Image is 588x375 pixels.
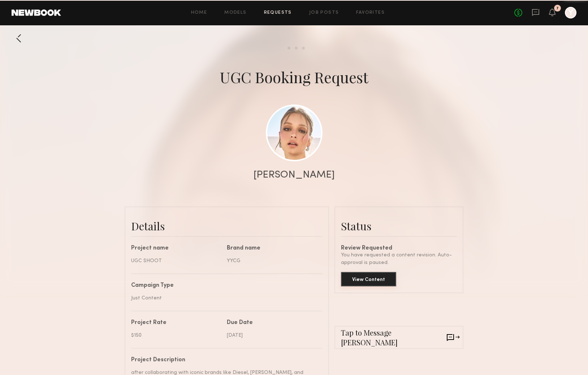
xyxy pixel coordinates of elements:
[356,10,385,15] a: Favorites
[254,170,335,180] div: [PERSON_NAME]
[227,257,317,265] div: YYCG
[131,294,317,302] div: Just Content
[341,219,457,233] div: Status
[227,332,317,339] div: [DATE]
[227,320,317,326] div: Due Date
[131,332,221,339] div: $150
[565,7,576,18] a: Y
[131,283,317,289] div: Campaign Type
[131,246,221,251] div: Project name
[131,357,317,363] div: Project Description
[191,10,207,15] a: Home
[131,320,221,326] div: Project Rate
[341,272,396,286] button: View Content
[224,10,246,15] a: Models
[341,251,457,267] div: You have requested a content revision. Auto-approval is paused.
[341,246,457,251] div: Review Requested
[556,7,559,10] div: 7
[227,246,317,251] div: Brand name
[131,219,323,233] div: Details
[264,10,292,15] a: Requests
[220,67,368,87] div: UGC Booking Request
[309,10,339,15] a: Job Posts
[131,257,221,265] div: UGC SHOOT
[341,328,447,347] span: Tap to Message [PERSON_NAME]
